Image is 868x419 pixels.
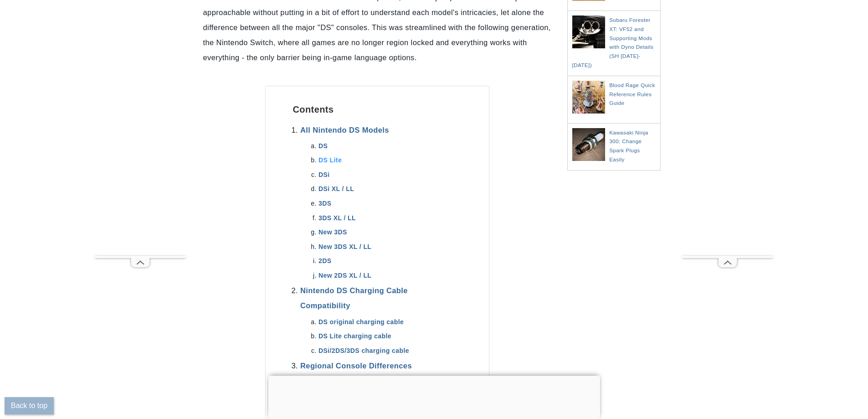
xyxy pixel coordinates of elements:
a: 3DS XL / LL [318,214,356,222]
iframe: Advertisement [95,21,186,256]
a: 3DS [318,200,331,207]
a: Nintendo DS Charging Cable Compatibility [300,286,408,310]
a: New 3DS [318,228,347,236]
a: 2DS [318,257,331,264]
a: New 3DS XL / LL [318,243,371,250]
a: DSi XL / LL [318,185,354,192]
iframe: Advertisement [268,376,600,417]
a: DSi/2DS/3DS charging cable [318,347,409,354]
button: Back to top [5,397,54,414]
a: Kawasaki Ninja 300: Change Spark Plugs Easily [609,129,648,163]
h2: Contents [293,104,462,115]
a: Subaru Forester XT: VF52 and Supporting Mods with Dyno Details (SH [DATE]-[DATE]) [572,17,654,68]
a: DSi [318,171,330,178]
a: Blood Rage Quick Reference Rules Guide [609,82,655,106]
a: New 2DS XL / LL [318,272,371,279]
a: All Nintendo DS Models [300,126,389,134]
a: DS Lite charging cable [318,332,391,340]
a: DS [318,142,328,150]
img: Blood Rage Quick Reference Rules Guide [572,81,607,114]
iframe: Advertisement [682,21,773,256]
a: Regional Console Differences [300,362,412,370]
iframe: Advertisement [567,184,658,275]
a: DS original charging cable [318,318,404,326]
a: DS Lite [318,156,342,164]
img: Kawasaki Ninja 300: Change Spark Plugs Easily [572,128,607,161]
img: Subaru Forester XT: VF52 and Supporting Mods with Dyno Details (SH 2008-2012) [572,16,607,48]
